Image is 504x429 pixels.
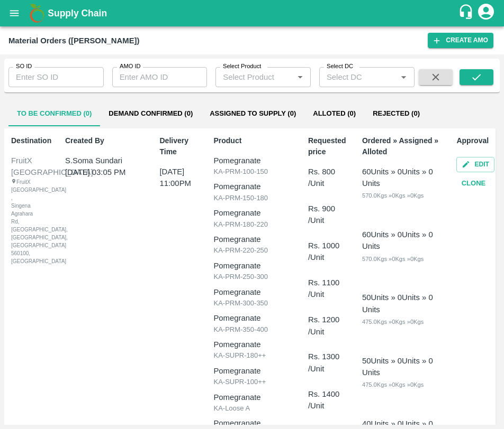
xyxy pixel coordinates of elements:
[112,67,208,87] input: Enter AMO ID
[362,229,439,253] div: 60 Units » 0 Units » 0 Units
[213,312,290,324] p: Pomegranate
[11,178,32,265] div: FruitX [GEOGRAPHIC_DATA] , Singena Agrahara Rd, [GEOGRAPHIC_DATA], [GEOGRAPHIC_DATA], [GEOGRAPHIC...
[293,70,307,84] button: Open
[65,135,142,146] p: Created By
[308,388,344,412] p: Rs. 1400 /Unit
[100,101,201,126] button: Demand Confirmed (0)
[362,319,424,325] span: 475.0 Kgs » 0 Kgs » 0 Kgs
[362,355,439,379] div: 50 Units » 0 Units » 0 Units
[428,33,493,48] button: Create AMO
[48,6,458,21] a: Supply Chain
[11,155,46,179] div: FruitX [GEOGRAPHIC_DATA]
[362,192,424,199] span: 570.0 Kgs » 0 Kgs » 0 Kgs
[219,70,290,84] input: Select Product
[476,2,496,24] div: account of current user
[65,166,129,178] p: [DATE] 03:05 PM
[120,62,141,71] label: AMO ID
[304,101,364,126] button: Alloted (0)
[2,1,26,25] button: open drawer
[362,256,424,262] span: 570.0 Kgs » 0 Kgs » 0 Kgs
[213,324,290,335] p: KA-PRM-350-400
[362,135,439,157] p: Ordered » Assigned » Alloted
[213,207,290,219] p: Pomegranate
[8,67,104,87] input: Enter SO ID
[201,101,304,126] button: Assigned to Supply (0)
[213,391,290,403] p: Pomegranate
[362,381,424,388] span: 475.0 Kgs » 0 Kgs » 0 Kgs
[213,219,290,230] p: KA-PRM-180-220
[308,277,344,301] p: Rs. 1100 /Unit
[456,135,492,146] p: Approval
[213,286,290,298] p: Pomegranate
[159,166,183,190] p: [DATE] 11:00PM
[16,62,32,71] label: SO ID
[322,70,380,84] input: Select DC
[213,377,290,387] p: KA-SUPR-100++
[213,166,290,177] p: KA-PRM-100-150
[8,101,100,126] button: To Be Confirmed (0)
[213,155,290,166] p: Pomegranate
[213,260,290,272] p: Pomegranate
[11,135,47,146] p: Destination
[362,166,439,190] div: 60 Units » 0 Units » 0 Units
[213,272,290,282] p: KA-PRM-250-300
[213,135,290,146] p: Product
[213,234,290,245] p: Pomegranate
[308,135,344,157] p: Requested price
[308,240,344,264] p: Rs. 1000 /Unit
[364,101,428,126] button: Rejected (0)
[397,70,410,84] button: Open
[308,166,344,190] p: Rs. 800 /Unit
[213,350,290,361] p: KA-SUPR-180++
[308,314,344,338] p: Rs. 1200 /Unit
[458,4,476,23] div: customer-support
[213,298,290,309] p: KA-PRM-300-350
[327,62,353,71] label: Select DC
[223,62,261,71] label: Select Product
[213,193,290,203] p: KA-PRM-150-180
[362,292,439,315] div: 50 Units » 0 Units » 0 Units
[65,155,129,166] p: S.Soma Sundari
[213,339,290,350] p: Pomegranate
[308,351,344,375] p: Rs. 1300 /Unit
[213,417,290,429] p: Pomegranate
[456,174,490,193] button: Clone
[8,34,139,48] div: Material Orders ([PERSON_NAME])
[26,3,48,24] img: logo
[213,181,290,192] p: Pomegranate
[456,157,494,172] button: Edit
[213,403,290,414] p: KA-Loose A
[48,8,107,18] b: Supply Chain
[213,365,290,377] p: Pomegranate
[308,203,344,227] p: Rs. 900 /Unit
[213,245,290,256] p: KA-PRM-220-250
[159,135,195,157] p: Delivery Time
